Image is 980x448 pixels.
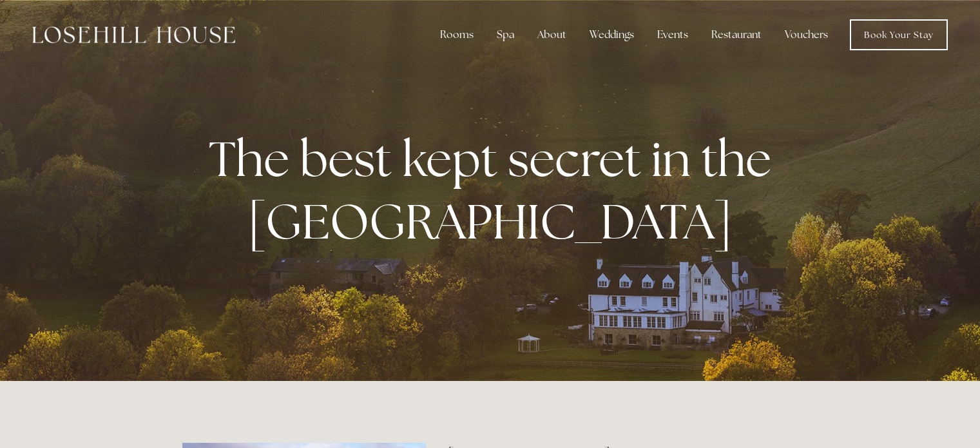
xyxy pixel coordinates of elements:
[430,22,484,48] div: Rooms
[32,26,235,43] img: Losehill House
[527,22,577,48] div: About
[647,22,698,48] div: Events
[579,22,644,48] div: Weddings
[701,22,772,48] div: Restaurant
[850,19,948,50] a: Book Your Stay
[486,22,524,48] div: Spa
[774,22,838,48] a: Vouchers
[209,127,782,253] strong: The best kept secret in the [GEOGRAPHIC_DATA]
